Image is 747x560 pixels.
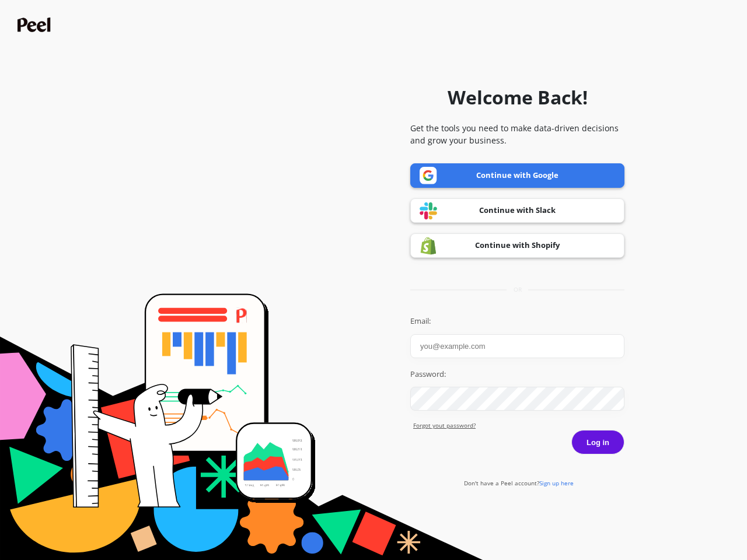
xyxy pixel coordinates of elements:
[410,369,624,380] label: Password:
[420,237,437,255] img: Shopify logo
[18,17,54,32] img: Peel
[420,167,437,184] img: Google logo
[410,233,624,258] a: Continue with Shopify
[539,479,574,487] span: Sign up here
[410,285,624,294] div: or
[448,83,588,111] h1: Welcome Back!
[410,163,624,188] a: Continue with Google
[410,334,624,358] input: you@example.com
[410,316,624,327] label: Email:
[464,479,574,487] a: Don't have a Peel account?Sign up here
[410,122,624,146] p: Get the tools you need to make data-driven decisions and grow your business.
[420,202,437,220] img: Slack logo
[410,198,624,223] a: Continue with Slack
[413,421,624,430] a: Forgot yout password?
[571,430,624,454] button: Log in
